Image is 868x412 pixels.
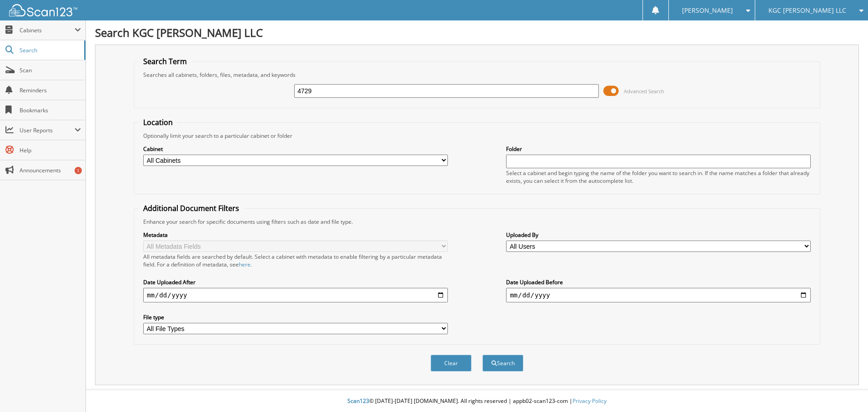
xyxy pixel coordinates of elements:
span: Bookmarks [20,106,81,114]
span: Scan123 [347,397,369,405]
span: User Reports [20,126,75,134]
span: Help [20,146,81,154]
span: Search [20,46,80,54]
span: [PERSON_NAME] [682,8,733,13]
legend: Location [139,117,177,127]
span: Reminders [20,86,81,94]
div: Enhance your search for specific documents using filters such as date and file type. [139,218,815,226]
label: File type [143,313,448,321]
input: end [506,288,811,302]
label: Date Uploaded Before [506,278,811,286]
span: Announcements [20,166,81,174]
button: Search [482,355,523,372]
label: Date Uploaded After [143,278,448,286]
a: here [239,261,251,268]
div: Optionally limit your search to a particular cabinet or folder [139,132,815,140]
span: Scan [20,66,81,74]
h1: Search KGC [PERSON_NAME] LLC [95,25,859,40]
span: Advanced Search [624,88,664,95]
input: start [143,288,448,302]
legend: Additional Document Filters [139,203,244,213]
span: Cabinets [20,26,75,34]
a: Privacy Policy [572,397,607,405]
span: KGC [PERSON_NAME] LLC [768,8,846,13]
label: Metadata [143,231,448,239]
legend: Search Term [139,56,191,66]
label: Cabinet [143,145,448,153]
button: Clear [431,355,472,372]
div: Searches all cabinets, folders, files, metadata, and keywords [139,71,815,79]
div: Select a cabinet and begin typing the name of the folder you want to search in. If the name match... [506,169,811,185]
label: Uploaded By [506,231,811,239]
div: 1 [75,167,82,174]
img: scan123-logo-white.svg [9,4,77,16]
label: Folder [506,145,811,153]
div: All metadata fields are searched by default. Select a cabinet with metadata to enable filtering b... [143,253,448,268]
